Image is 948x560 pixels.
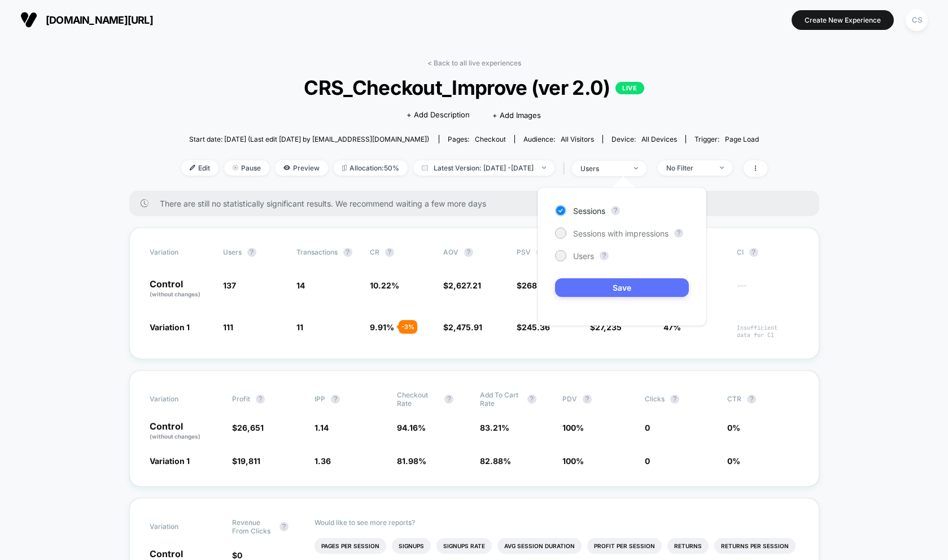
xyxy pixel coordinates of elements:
span: AOV [443,248,458,256]
span: PDV [562,395,577,403]
div: CS [906,9,928,31]
span: 0 % [727,456,740,466]
span: $ [517,281,549,290]
button: CS [902,8,931,32]
button: ? [464,248,473,257]
button: ? [343,248,352,257]
span: Latest Version: [DATE] - [DATE] [413,160,554,176]
span: 81.98 % [397,456,426,466]
span: Sessions [573,206,605,216]
span: 11 [296,322,303,332]
span: 137 [223,281,236,290]
span: 100 % [562,423,584,432]
a: < Back to all live experiences [427,59,521,67]
span: There are still no statistically significant results. We recommend waiting a few more days [160,199,797,208]
span: Start date: [DATE] (Last edit [DATE] by [EMAIL_ADDRESS][DOMAIN_NAME]) [189,135,429,143]
div: users [580,164,626,173]
span: Add To Cart Rate [480,391,522,408]
span: 245.36 [522,322,550,332]
span: $ [517,322,550,332]
span: Users [573,251,594,261]
span: All Visitors [561,135,594,143]
span: 19,811 [237,456,260,466]
span: Variation 1 [150,456,190,466]
span: Variation [150,248,212,257]
span: users [223,248,242,256]
span: + Add Description [407,110,470,121]
span: 2,475.91 [448,322,482,332]
span: (without changes) [150,433,200,440]
button: ? [749,248,758,257]
p: LIVE [615,82,644,94]
img: end [634,167,638,169]
span: Variation 1 [150,322,190,332]
span: Transactions [296,248,338,256]
span: 14 [296,281,305,290]
span: Device: [602,135,685,143]
span: $ [232,456,260,466]
img: rebalance [342,165,347,171]
div: Trigger: [694,135,759,143]
span: Allocation: 50% [334,160,408,176]
button: ? [247,248,256,257]
button: ? [747,395,756,404]
button: ? [670,395,679,404]
span: 0 [645,423,650,432]
button: ? [674,229,683,238]
p: Would like to see more reports? [314,518,799,527]
span: 26,651 [237,423,264,432]
button: ? [611,206,620,215]
span: 0 [237,550,242,560]
button: ? [527,395,536,404]
span: 82.88 % [480,456,511,466]
img: end [233,165,238,170]
button: ? [256,395,265,404]
span: Profit [232,395,250,403]
li: Returns Per Session [714,538,796,554]
span: [DOMAIN_NAME][URL] [46,14,153,26]
span: Preview [275,160,328,176]
span: Variation [150,518,212,535]
p: Control [150,279,212,299]
div: - 3 % [399,320,417,334]
span: 268.47 [522,281,549,290]
div: Audience: [523,135,594,143]
span: Insufficient data for CI [737,324,799,339]
img: edit [190,165,195,170]
span: Edit [181,160,219,176]
li: Profit Per Session [587,538,662,554]
button: Save [555,278,689,297]
button: ? [600,251,609,260]
span: | [560,160,572,177]
img: calendar [422,165,428,170]
span: CI [737,248,799,257]
span: 2,627.21 [448,281,481,290]
span: $ [232,550,242,560]
li: Pages Per Session [314,538,386,554]
span: Page Load [725,135,759,143]
span: 111 [223,322,233,332]
span: Clicks [645,395,665,403]
span: 94.16 % [397,423,426,432]
span: all devices [641,135,677,143]
span: PSV [517,248,531,256]
li: Avg Session Duration [497,538,582,554]
span: + Add Images [492,111,541,120]
span: 1.14 [314,423,329,432]
button: [DOMAIN_NAME][URL] [17,11,156,29]
span: CRS_Checkout_Improve (ver 2.0) [210,76,737,99]
span: 83.21 % [480,423,509,432]
div: Pages: [448,135,506,143]
button: ? [444,395,453,404]
span: 10.22 % [370,281,399,290]
button: ? [279,522,289,531]
span: checkout [475,135,506,143]
img: Visually logo [20,11,37,28]
li: Signups Rate [436,538,492,554]
img: end [720,167,724,169]
p: Control [150,422,221,441]
button: ? [331,395,340,404]
span: 9.91 % [370,322,394,332]
span: --- [737,282,799,299]
img: end [542,167,546,169]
